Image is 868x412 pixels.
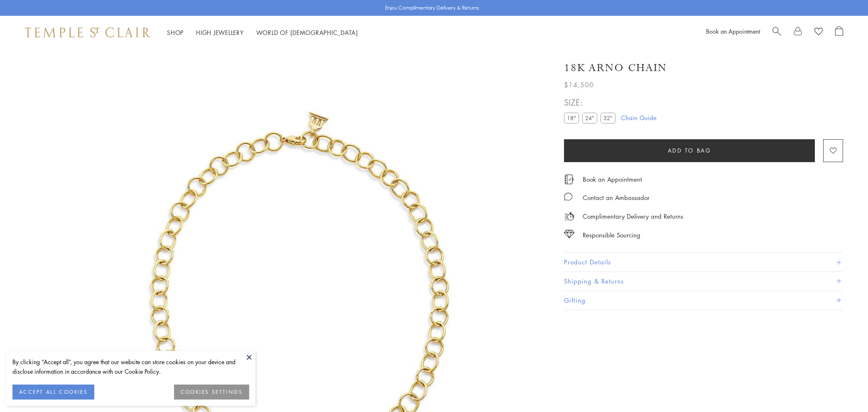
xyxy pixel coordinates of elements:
[564,113,579,123] label: 18"
[564,211,574,222] img: icon_delivery.svg
[835,26,843,39] a: Open Shopping Bag
[174,385,249,400] button: COOKIES SETTINGS
[601,113,615,123] label: 32"
[814,26,823,39] a: View Wishlist
[564,230,574,238] img: icon_sourcing.svg
[12,357,249,376] div: By clicking “Accept all”, you agree that our website can store cookies on your device and disclos...
[583,192,650,203] div: Contact an Ambassador
[196,28,244,37] a: High JewelleryHigh Jewellery
[12,385,94,400] button: ACCEPT ALL COOKIES
[564,175,574,184] img: icon_appointment.svg
[167,27,358,38] nav: Main navigation
[167,28,184,37] a: ShopShop
[256,28,358,37] a: World of [DEMOGRAPHIC_DATA]World of [DEMOGRAPHIC_DATA]
[564,96,619,109] span: SIZE:
[564,192,572,201] img: MessageIcon-01_2.svg
[583,230,640,240] div: Responsible Sourcing
[564,139,815,162] button: Add to bag
[25,27,150,37] img: Temple St. Clair
[582,113,597,123] label: 24"
[564,79,594,90] span: $14,500
[564,272,843,291] button: Shipping & Returns
[564,291,843,310] button: Gifting
[385,4,479,12] p: Enjoy Complimentary Delivery & Returns
[772,26,781,39] a: Search
[564,61,667,75] h1: 18K Arno Chain
[583,211,683,222] p: Complimentary Delivery and Returns
[583,175,642,184] a: Book an Appointment
[668,146,711,155] span: Add to bag
[706,27,760,35] a: Book an Appointment
[621,113,657,122] a: Chain Guide
[564,253,843,271] button: Product Details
